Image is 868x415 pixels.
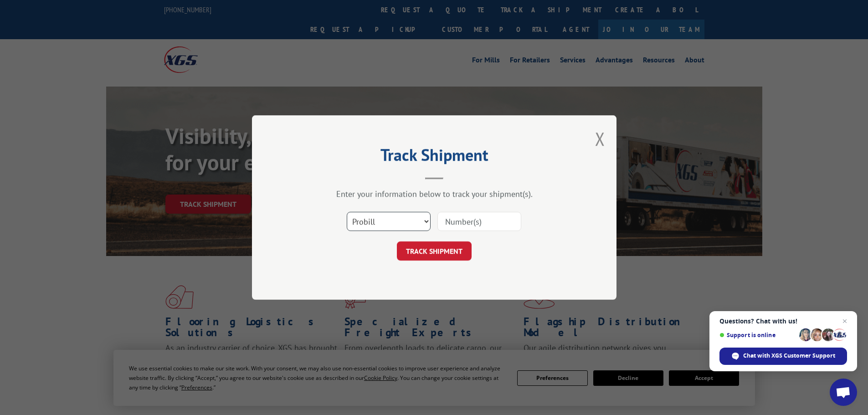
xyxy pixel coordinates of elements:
[743,352,835,360] span: Chat with XGS Customer Support
[839,316,850,327] span: Close chat
[719,332,796,338] span: Support is online
[397,241,472,261] button: TRACK SHIPMENT
[437,212,521,231] input: Number(s)
[298,189,571,199] div: Enter your information below to track your shipment(s).
[298,149,571,166] h2: Track Shipment
[719,348,847,365] div: Chat with XGS Customer Support
[830,379,857,406] div: Open chat
[595,127,605,151] button: Close modal
[719,318,847,325] span: Questions? Chat with us!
